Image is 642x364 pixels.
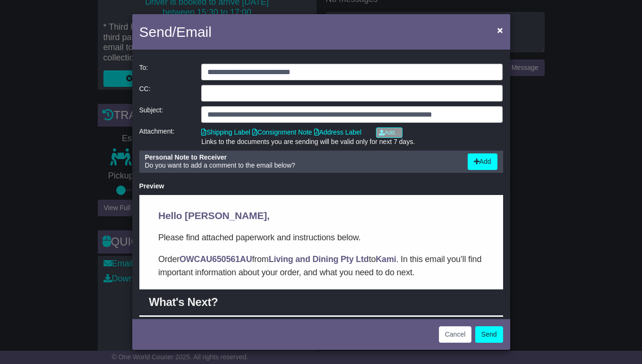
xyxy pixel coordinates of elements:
[19,353,108,363] strong: Step : Address Labels
[492,20,507,40] button: Close
[139,21,212,42] h4: Send/Email
[19,230,60,239] b: Important:
[475,326,503,343] button: Send
[37,190,42,200] span: 1
[201,128,250,136] a: Shipping Label
[439,326,472,343] button: Cancel
[376,127,402,138] a: Add...
[135,106,197,123] div: Subject:
[19,135,345,148] h3: Important Steps
[19,58,345,84] p: Order from to . In this email you’ll find important information about your order, and what you ne...
[129,59,230,69] strong: Living and Dining Pty Ltd
[19,36,345,49] p: Please find attached paperwork and instructions below.
[468,153,497,170] button: Add
[19,329,137,347] a: Download Consignment Note
[236,59,257,69] strong: Kami
[19,250,94,268] a: Download Labels
[96,166,251,175] strong: before the scheduled pickup on [DATE]
[40,59,112,69] strong: OWCAU650561AU
[201,138,503,146] div: Links to the documents you are sending will be valid only for next 7 days.
[135,64,197,80] div: To:
[252,128,312,136] a: Consignment Note
[497,25,503,35] span: ×
[135,85,197,102] div: CC:
[19,282,120,291] strong: Step : Consignment Note
[19,151,345,177] p: To ensure a smooth pick-up, and to keep your order on schedule, please complete this step-by-step...
[19,15,130,26] span: Hello [PERSON_NAME],
[140,153,463,170] div: Do you want to add a comment to the email below?
[314,128,362,136] a: Address Label
[139,182,503,190] div: Preview
[19,293,345,320] p: Download, print, sign and date the consignment note using the button below. Give the signed and d...
[145,153,458,161] div: Personal Note to Receiver
[135,127,197,146] div: Attachment:
[19,190,111,200] strong: Step : Shipping Labels
[37,282,42,291] span: 2
[37,353,42,363] span: 3
[9,99,345,115] div: What's Next?
[19,202,345,241] p: Download and print the shipping labels using the button below. Then affix this label firmly to th...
